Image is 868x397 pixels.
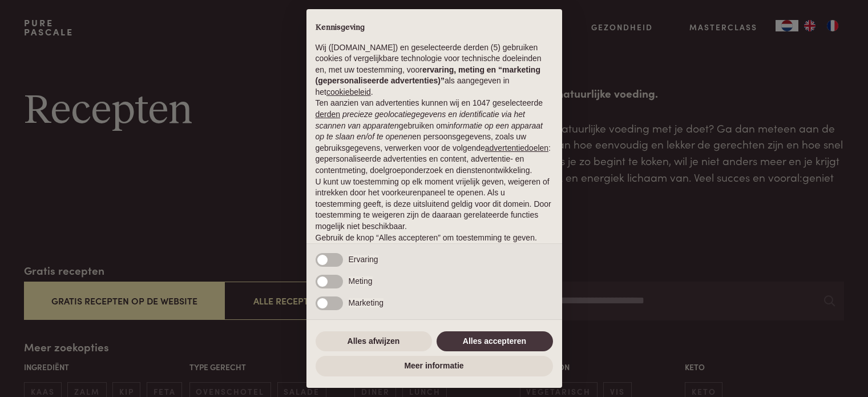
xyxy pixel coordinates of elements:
[349,255,378,264] span: Ervaring
[316,121,543,142] em: informatie op een apparaat op te slaan en/of te openen
[316,23,553,33] h2: Kennisgeving
[316,42,553,98] p: Wij ([DOMAIN_NAME]) en geselecteerde derden (5) gebruiken cookies of vergelijkbare technologie vo...
[316,177,553,232] p: U kunt uw toestemming op elk moment vrijelijk geven, weigeren of intrekken door het voorkeurenpan...
[349,298,383,307] span: Marketing
[326,87,371,97] a: cookiebeleid
[485,143,548,154] button: advertentiedoelen
[316,356,553,376] button: Meer informatie
[316,65,540,86] strong: ervaring, meting en “marketing (gepersonaliseerde advertenties)”
[316,331,432,352] button: Alles afwijzen
[316,109,341,121] button: derden
[437,331,553,352] button: Alles accepteren
[349,276,373,286] span: Meting
[316,98,553,176] p: Ten aanzien van advertenties kunnen wij en 1047 geselecteerde gebruiken om en persoonsgegevens, z...
[316,110,525,130] em: precieze geolocatiegegevens en identificatie via het scannen van apparaten
[316,232,553,266] p: Gebruik de knop “Alles accepteren” om toestemming te geven. Gebruik de knop “Alles afwijzen” om d...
